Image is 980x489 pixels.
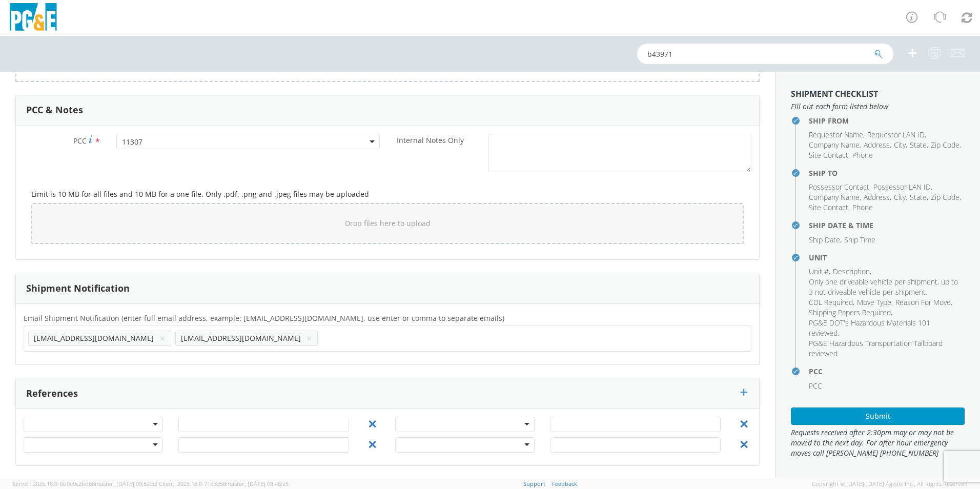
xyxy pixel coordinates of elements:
span: City [894,192,906,202]
a: Feedback [552,480,577,487]
span: Ship Date [809,235,840,244]
span: Requestor Name [809,130,863,139]
span: Zip Code [931,192,959,202]
span: Zip Code [931,140,959,150]
span: Possessor Contact [809,182,869,192]
li: , [809,308,892,318]
li: , [894,140,907,150]
span: Drop files here to upload [345,218,431,228]
span: State [910,192,927,202]
span: master, [DATE] 09:52:52 [95,480,157,487]
span: Address [864,192,890,202]
button: × [159,332,166,344]
li: , [895,297,952,308]
h3: PCC & Notes [26,105,83,115]
li: , [894,192,907,202]
span: Company Name [809,140,860,150]
span: Server: 2025.18.0-bb0e0c2bd68 [12,480,157,487]
span: Move Type [857,297,891,307]
li: , [809,130,865,140]
li: , [809,267,830,277]
span: Only one driveable vehicle per shipment, up to 3 not driveable vehicle per shipment [809,277,958,297]
input: Shipment, Tracking or Reference Number (at least 4 chars) [637,44,893,64]
span: Reason For Move [895,297,951,307]
li: , [931,192,961,202]
span: Description [833,267,870,276]
img: pge-logo-06675f144f4cfa6a6814.png [8,3,59,33]
span: [EMAIL_ADDRESS][DOMAIN_NAME] [34,333,154,343]
span: Fill out each form listed below [791,101,965,112]
li: , [809,150,850,160]
h4: Unit [809,254,965,261]
a: Support [523,480,545,487]
li: , [910,140,928,150]
li: , [931,140,961,150]
span: Site Contact [809,150,848,160]
span: Internal Notes Only [397,135,464,145]
span: master, [DATE] 09:46:25 [226,480,289,487]
span: PG&E Hazardous Transportation Tailboard reviewed [809,338,943,358]
span: Address [864,140,890,150]
li: , [809,192,861,202]
li: , [833,267,871,277]
h3: Shipment Notification [26,283,130,294]
span: City [894,140,906,150]
li: , [864,192,891,202]
span: State [910,140,927,150]
span: PCC [73,136,87,146]
h4: Ship Date & Time [809,221,965,229]
span: Requests received after 2:30pm may or may not be moved to the next day. For after hour emergency ... [791,427,965,458]
button: × [306,332,312,344]
li: , [809,277,962,297]
li: , [910,192,928,202]
span: PG&E DOT's Hazardous Materials 101 reviewed [809,318,930,338]
span: Client: 2025.18.0-71d3358 [159,480,289,487]
li: , [809,318,962,338]
span: Unit # [809,267,829,276]
li: , [867,130,926,140]
span: Email Shipment Notification (enter full email address, example: jdoe01@agistix.com, use enter or ... [24,313,504,323]
span: Company Name [809,192,860,202]
button: Submit [791,407,965,425]
h4: PCC [809,368,965,375]
strong: Shipment Checklist [791,88,878,99]
span: Phone [852,150,873,160]
h4: Ship To [809,169,965,177]
li: , [809,202,850,213]
li: , [809,140,861,150]
span: Site Contact [809,202,848,212]
h3: References [26,389,78,399]
span: Shipping Papers Required [809,308,891,317]
span: Phone [852,202,873,212]
li: , [809,182,871,192]
span: Possessor LAN ID [873,182,931,192]
h5: Limit is 10 MB for all files and 10 MB for a one file. Only .pdf, .png and .jpeg files may be upl... [31,190,744,198]
li: , [809,235,842,245]
span: 11307 [116,134,380,149]
h4: Ship From [809,117,965,125]
li: , [857,297,893,308]
li: , [864,140,891,150]
span: 11307 [122,137,374,147]
li: , [873,182,932,192]
span: [EMAIL_ADDRESS][DOMAIN_NAME] [181,333,301,343]
span: Copyright © [DATE]-[DATE] Agistix Inc., All Rights Reserved [812,480,968,488]
span: CDL Required [809,297,853,307]
li: , [809,297,854,308]
span: Ship Time [844,235,875,244]
span: Requestor LAN ID [867,130,925,139]
span: PCC [809,381,822,391]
